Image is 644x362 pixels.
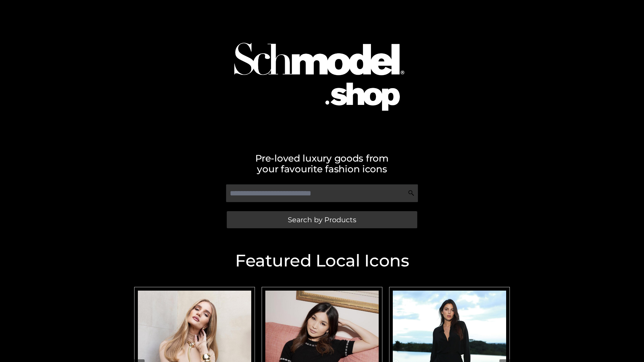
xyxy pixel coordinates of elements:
img: Search Icon [408,190,415,196]
h2: Featured Local Icons​ [131,252,513,269]
a: Search by Products [227,211,417,228]
h2: Pre-loved luxury goods from your favourite fashion icons [131,153,513,174]
span: Search by Products [288,216,356,223]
